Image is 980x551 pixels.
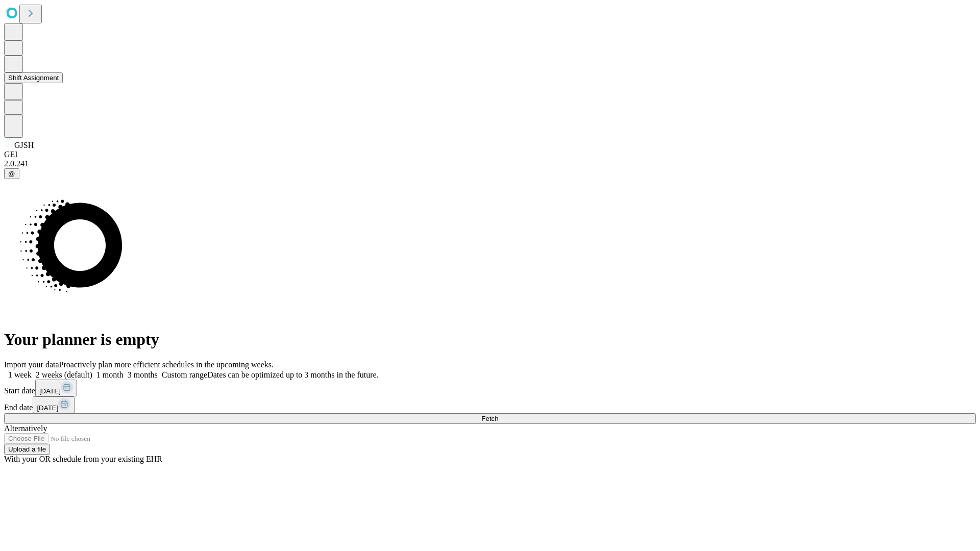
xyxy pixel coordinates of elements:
[4,396,976,413] div: End date
[4,150,976,159] div: GEI
[4,444,50,455] button: Upload a file
[59,360,274,369] span: Proactively plan more efficient schedules in the upcoming weeks.
[4,424,47,433] span: Alternatively
[128,370,158,379] span: 3 months
[162,370,207,379] span: Custom range
[8,170,15,178] span: @
[207,370,378,379] span: Dates can be optimized up to 3 months in the future.
[4,159,976,168] div: 2.0.241
[4,168,19,179] button: @
[4,360,59,369] span: Import your data
[4,413,976,424] button: Fetch
[4,455,162,463] span: With your OR schedule from your existing EHR
[35,380,77,396] button: [DATE]
[96,370,124,379] span: 1 month
[481,415,498,422] span: Fetch
[8,370,32,379] span: 1 week
[4,72,63,83] button: Shift Assignment
[4,330,976,349] h1: Your planner is empty
[36,370,92,379] span: 2 weeks (default)
[14,141,34,149] span: GJSH
[33,396,75,413] button: [DATE]
[4,380,976,396] div: Start date
[39,387,61,395] span: [DATE]
[37,404,58,412] span: [DATE]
